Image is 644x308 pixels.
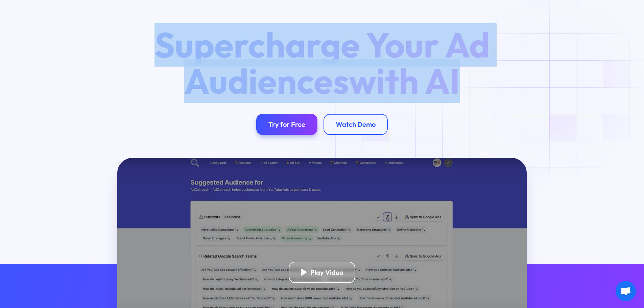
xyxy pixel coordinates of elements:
div: Play Video [310,268,343,277]
a: Try for Free [256,114,317,135]
h1: Supercharge Your Ad Audiences [140,27,504,98]
div: Watch Demo [336,120,376,128]
div: Try for Free [268,120,305,128]
a: Open chat [616,281,636,301]
span: with AI [349,59,460,103]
